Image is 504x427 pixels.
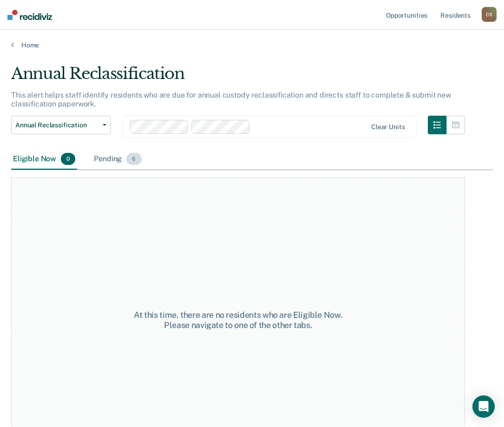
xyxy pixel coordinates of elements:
img: Recidiviz [7,10,52,20]
span: 6 [126,153,141,165]
button: CS [482,7,497,22]
div: Open Intercom Messenger [472,395,495,418]
div: At this time, there are no residents who are Eligible Now. Please navigate to one of the other tabs. [125,310,351,330]
div: Eligible Now0 [11,149,77,170]
div: C S [482,7,497,22]
span: Annual Reclassification [15,121,99,129]
div: Annual Reclassification [11,64,465,91]
div: Clear units [371,123,405,131]
p: This alert helps staff identify residents who are due for annual custody reclassification and dir... [11,91,451,108]
div: Pending6 [92,149,143,170]
button: Annual Reclassification [11,116,111,134]
span: 0 [61,153,75,165]
a: Home [11,41,493,49]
